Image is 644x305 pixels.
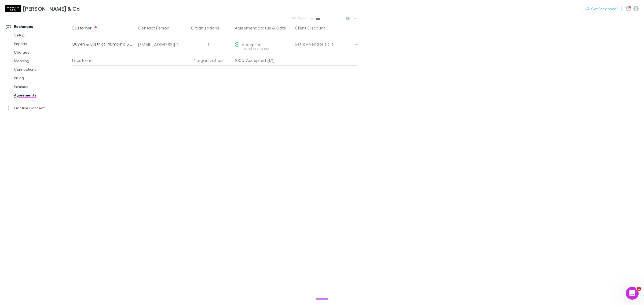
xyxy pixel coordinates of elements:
[295,23,332,33] button: Client Discount
[9,91,76,99] a: Agreements
[276,23,286,33] button: Date
[9,31,76,39] a: Setup
[637,287,641,291] span: 1
[235,55,291,65] p: 100% Accepted (1/1)
[9,57,76,65] a: Mapping
[626,287,639,300] iframe: Intercom live chat
[1,22,76,31] a: Recharges
[1,104,76,112] a: Practice Connect
[235,47,291,50] div: [DATE] at 3:06 PM
[9,48,76,57] a: Charges
[242,42,262,47] span: Accepted
[9,65,76,74] a: Connections
[23,5,80,12] h3: [PERSON_NAME] & Co
[138,23,176,33] button: Contact Person
[191,23,226,33] button: Organizations
[72,23,98,33] button: Customer
[235,23,271,33] button: Agreement Status
[184,33,233,55] div: 1
[9,39,76,48] a: Imports
[582,6,621,12] button: Got Feedback?
[138,42,182,47] div: [EMAIL_ADDRESS][DOMAIN_NAME]
[72,55,136,66] div: 1 customer
[184,55,233,66] div: 1 organization
[9,74,76,82] a: Billing
[9,82,76,91] a: Invoices
[5,5,21,12] img: Shaddock & Co's Logo
[235,23,291,33] div: &
[72,33,134,55] div: Ouyen & District Plumbing Service Pty Ltd
[295,33,357,55] div: Set by vendor split
[289,16,309,22] button: Filter
[2,2,83,15] a: [PERSON_NAME] & Co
